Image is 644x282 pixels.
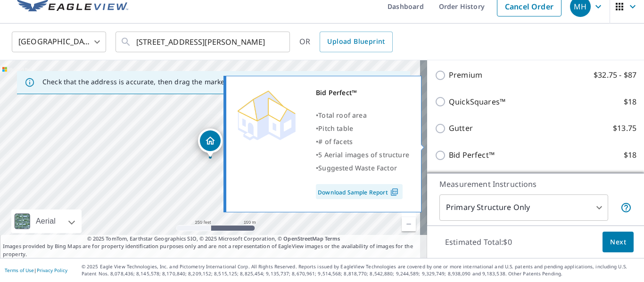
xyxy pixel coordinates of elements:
[316,184,403,199] a: Download Sample Report
[11,209,82,233] div: Aerial
[316,148,409,161] div: •
[610,236,626,248] span: Next
[318,163,397,172] span: Suggested Waste Factor
[327,36,385,48] span: Upload Blueprint
[82,263,639,277] p: © 2025 Eagle View Technologies, Inc. and Pictometry International Corp. All Rights Reserved. Repo...
[299,32,393,52] div: OR
[318,137,353,146] span: # of facets
[316,161,409,175] div: •
[325,235,340,242] a: Terms
[449,69,482,81] p: Premium
[12,29,106,55] div: [GEOGRAPHIC_DATA]
[42,78,314,86] p: Check that the address is accurate, then drag the marker over the correct structure.
[283,235,323,242] a: OpenStreetMap
[318,150,409,159] span: 5 Aerial images of structure
[624,96,636,108] p: $18
[320,32,392,52] a: Upload Blueprint
[316,122,409,135] div: •
[316,135,409,148] div: •
[439,178,632,190] p: Measurement Instructions
[613,122,636,134] p: $13.75
[318,124,353,133] span: Pitch table
[438,232,520,252] p: Estimated Total: $0
[449,149,495,161] p: Bid Perfect™
[388,188,401,196] img: Pdf Icon
[37,267,67,274] a: Privacy Policy
[624,149,636,161] p: $18
[5,267,34,274] a: Terms of Use
[87,235,340,243] span: © 2025 TomTom, Earthstar Geographics SIO, © 2025 Microsoft Corporation, ©
[449,122,473,134] p: Gutter
[198,129,223,158] div: Dropped pin, building 1, Residential property, 1257 Vaughn Cir Belle Glade, FL 33430
[316,109,409,122] div: •
[136,29,271,55] input: Search by address or latitude-longitude
[439,194,608,221] div: Primary Structure Only
[603,232,634,253] button: Next
[5,267,67,273] p: |
[620,202,632,213] span: Your report will include only the primary structure on the property. For example, a detached gara...
[402,217,416,231] a: Current Level 17, Zoom Out
[594,69,636,81] p: $32.75 - $87
[449,96,505,108] p: QuickSquares™
[233,86,299,143] img: Premium
[318,111,367,120] span: Total roof area
[316,86,409,99] div: Bid Perfect™
[33,209,58,233] div: Aerial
